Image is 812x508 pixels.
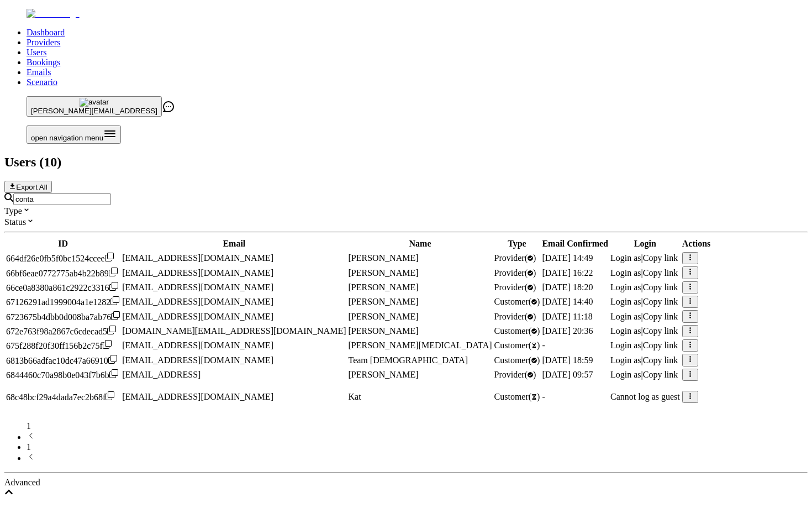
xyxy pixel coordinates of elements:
[610,312,641,321] span: Login as
[643,282,678,292] span: Copy link
[13,193,111,205] input: Search by email
[541,238,609,249] th: Email Confirmed
[494,268,536,277] span: validated
[27,431,808,442] li: previous page button
[6,253,120,264] div: Click to copy
[349,297,419,306] span: [PERSON_NAME]
[494,326,540,336] span: validated
[610,312,680,322] div: |
[542,268,593,277] span: [DATE] 16:22
[494,238,541,249] th: Type
[610,326,641,336] span: Login as
[122,355,273,365] span: [EMAIL_ADDRESS][DOMAIN_NAME]
[349,370,419,379] span: [PERSON_NAME]
[643,312,678,321] span: Copy link
[122,392,273,401] span: [EMAIL_ADDRESS][DOMAIN_NAME]
[6,326,120,337] div: Click to copy
[542,297,593,306] span: [DATE] 14:40
[122,341,273,350] span: [EMAIL_ADDRESS][DOMAIN_NAME]
[122,253,273,263] span: [EMAIL_ADDRESS][DOMAIN_NAME]
[542,312,592,321] span: [DATE] 11:18
[27,57,60,67] a: Bookings
[349,355,468,365] span: Team [DEMOGRAPHIC_DATA]
[6,391,120,402] div: Click to copy
[610,341,680,350] div: |
[610,355,641,365] span: Login as
[610,297,641,306] span: Login as
[6,355,120,366] div: Click to copy
[6,369,120,380] div: Click to copy
[349,312,419,321] span: [PERSON_NAME]
[31,134,103,142] span: open navigation menu
[643,326,678,336] span: Copy link
[348,238,493,249] th: Name
[610,392,680,402] p: Cannot log as guest
[122,297,273,306] span: [EMAIL_ADDRESS][DOMAIN_NAME]
[27,67,51,77] a: Emails
[27,28,65,37] a: Dashboard
[610,341,641,350] span: Login as
[4,205,808,216] div: Type
[4,155,808,170] h2: Users ( 10 )
[122,370,201,379] span: [EMAIL_ADDRESS]
[610,268,641,277] span: Login as
[6,282,120,293] div: Click to copy
[494,297,540,306] span: validated
[610,370,641,379] span: Login as
[4,478,40,487] span: Advanced
[122,326,346,336] span: [DOMAIN_NAME][EMAIL_ADDRESS][DOMAIN_NAME]
[27,125,121,144] button: Open menu
[682,238,711,249] th: Actions
[610,238,681,249] th: Login
[4,216,808,227] div: Status
[27,96,162,117] button: avatar[PERSON_NAME][EMAIL_ADDRESS]
[610,326,680,336] div: |
[27,442,808,452] li: pagination item 1 active
[643,253,678,263] span: Copy link
[349,392,361,401] span: Kat
[27,421,31,431] span: 1
[494,355,540,365] span: validated
[643,355,678,365] span: Copy link
[122,312,273,321] span: [EMAIL_ADDRESS][DOMAIN_NAME]
[542,341,545,350] span: -
[27,38,60,47] a: Providers
[27,452,808,463] li: next page button
[122,238,346,249] th: Email
[27,77,57,87] a: Scenario
[643,268,678,277] span: Copy link
[610,268,680,278] div: |
[349,326,419,336] span: [PERSON_NAME]
[6,311,120,322] div: Click to copy
[494,341,540,350] span: pending
[4,421,808,463] nav: pagination navigation
[494,370,536,379] span: validated
[27,48,46,57] a: Users
[494,312,536,321] span: validated
[349,268,419,277] span: [PERSON_NAME]
[542,370,593,379] span: [DATE] 09:57
[610,253,641,263] span: Login as
[610,282,680,292] div: |
[122,282,273,292] span: [EMAIL_ADDRESS][DOMAIN_NAME]
[4,181,52,193] button: Export All
[349,341,492,350] span: [PERSON_NAME][MEDICAL_DATA]
[542,326,593,336] span: [DATE] 20:36
[610,355,680,365] div: |
[80,98,109,107] img: avatar
[542,253,593,263] span: [DATE] 14:49
[494,253,536,263] span: validated
[6,238,120,249] th: ID
[643,297,678,306] span: Copy link
[6,268,120,279] div: Click to copy
[542,355,593,365] span: [DATE] 18:59
[122,268,273,277] span: [EMAIL_ADDRESS][DOMAIN_NAME]
[349,282,419,292] span: [PERSON_NAME]
[27,9,80,19] img: Fluum Logo
[6,340,120,351] div: Click to copy
[542,282,593,292] span: [DATE] 18:20
[494,282,536,292] span: validated
[610,282,641,292] span: Login as
[610,297,680,307] div: |
[542,392,545,401] span: -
